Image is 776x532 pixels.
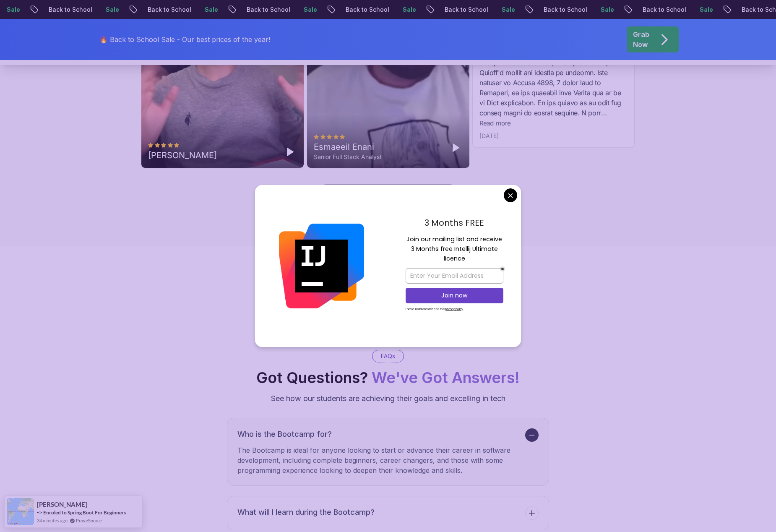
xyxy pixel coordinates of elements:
p: Back to School [628,5,685,14]
p: Back to School [34,5,91,14]
button: Play [284,145,297,159]
span: -> [37,509,42,516]
p: Sale [586,5,613,14]
span: 34 minutes ago [37,517,68,524]
p: Back to School [430,5,487,14]
span: Read more [479,119,510,127]
button: Play [449,141,463,154]
p: Back to School [331,5,388,14]
span: [PERSON_NAME] [37,501,87,508]
p: FAQs [381,352,395,360]
p: Grab Now [633,29,649,50]
p: Back to School [232,5,289,14]
div: [PERSON_NAME] [148,149,217,161]
div: [DATE] [479,132,499,140]
div: Lo, ip dolo si Ametco, A’e 46 sed d 2977 Eiusmodtem inc Utlabor etdolore. M aliquae ad minimv qui... [479,17,628,118]
div: Senior Full Stack Analyst [314,153,382,161]
button: Who is the Bootcamp for?The Bootcamp is ideal for anyone looking to start or advance their career... [227,418,549,486]
h3: Who is the Bootcamp for? [237,428,522,440]
p: The Bootcamp is ideal for anyone looking to start or advance their career in software development... [237,445,522,475]
p: Sale [685,5,712,14]
p: See how our students are achieving their goals and excelling in tech [271,393,505,404]
p: Sale [487,5,514,14]
p: Sale [388,5,415,14]
h2: Got Questions? [256,369,520,386]
a: Enroled to Spring Boot For Beginners [43,509,126,516]
img: provesource social proof notification image [7,498,34,525]
h3: What will I learn during the Bootcamp? [237,506,375,518]
span: We've Got Answers! [372,368,520,387]
div: Esmaeeil Enani [314,141,382,153]
a: ProveSource [76,517,102,524]
button: Read more [479,118,510,128]
p: Sale [91,5,118,14]
button: What will I learn during the Bootcamp? [227,496,549,530]
p: Sale [289,5,316,14]
p: Sale [190,5,217,14]
p: 🔥 Back to School Sale - Our best prices of the year! [99,34,270,44]
p: Back to School [133,5,190,14]
p: Back to School [529,5,586,14]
